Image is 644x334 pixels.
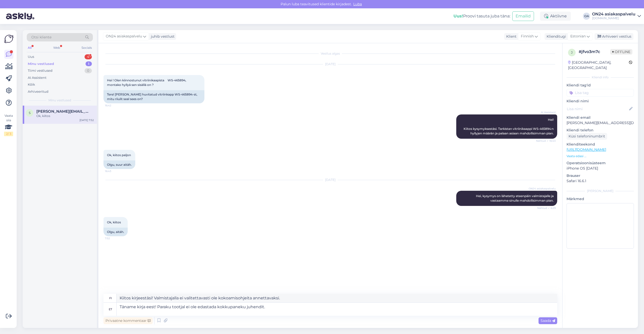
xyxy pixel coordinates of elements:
[579,49,610,55] div: # jfvo3m7c
[592,12,641,20] a: ON24 asiakaspalvelu[DOMAIN_NAME]
[541,318,555,323] span: Saada
[571,51,573,54] span: j
[453,13,510,19] div: Proovi tasuta juba täna:
[592,16,635,20] div: [DOMAIN_NAME]
[103,178,557,182] div: [DATE]
[48,98,71,103] span: Minu vestlused
[537,206,556,210] span: Nähtud ✓ 6:29
[504,34,517,39] div: Klient
[28,82,35,87] div: Kõik
[109,294,112,302] div: fi
[29,111,31,115] span: s
[36,109,89,114] span: svetlana_bunina@yahoo.com
[567,160,634,166] p: Operatsioonisüsteem
[36,114,94,118] div: Ok, kiitos
[28,75,46,80] div: AI Assistent
[567,173,634,178] p: Brauser
[103,317,153,324] div: Privaatne kommentaar
[28,68,52,73] div: Tiimi vestlused
[567,106,628,112] input: Lisa nimi
[567,133,607,140] div: Küsi telefoninumbrit
[352,2,363,6] span: Luba
[106,34,142,39] span: ON24 asiakaspalvelu
[476,194,554,202] span: Hei, kysymys on lähetetty eteenpäin valmistajalle ja vastaamme sinulle mahdollisimman pian.
[567,142,634,147] p: Klienditeekond
[567,178,634,184] p: Safari 16.6.1
[567,115,634,120] p: Kliendi email
[521,34,534,39] span: Finnish
[86,61,92,66] div: 1
[567,120,634,126] p: [PERSON_NAME][EMAIL_ADDRESS][DOMAIN_NAME]
[31,35,51,40] span: Otsi kliente
[103,90,204,103] div: Tere! [PERSON_NAME] huvitatud vitriinkapp WS-465894-st, mitu riiulit seal sees on?
[103,228,128,236] div: Olgu, aitäh.
[540,12,571,21] div: Aktiivne
[107,78,187,87] span: Hei ! Olen kiinnostunut vitriinikaapista WS-465894, montako hyllyä sen sisällä on ?
[512,11,534,21] button: Emailid
[85,68,92,73] div: 0
[567,83,634,88] p: Kliendi tag'id
[28,54,34,59] div: Uus
[4,34,14,44] img: Askly Logo
[85,54,92,59] div: 4
[567,99,634,104] p: Kliendi nimi
[103,160,135,169] div: Olgu, suur aitäh.
[105,169,124,173] span: 16:43
[103,51,557,56] div: Vestlus algas
[568,60,629,70] div: [GEOGRAPHIC_DATA], [GEOGRAPHIC_DATA]
[537,110,556,114] span: AI Assistent
[109,305,112,314] div: et
[536,139,556,143] span: Nähtud ✓ 16:43
[567,196,634,202] p: Märkmed
[567,189,634,193] div: [PERSON_NAME]
[149,34,175,39] div: juhib vestlust
[80,44,93,51] div: Socials
[595,33,633,40] div: Arhiveeri vestlus
[545,34,566,39] div: Klienditugi
[27,44,33,51] div: All
[610,49,632,55] span: Offline
[567,154,634,158] p: Vaata edasi ...
[570,34,586,39] span: Estonian
[105,104,124,107] span: 16:42
[103,62,557,66] div: [DATE]
[592,12,635,16] div: ON24 asiakaspalvelu
[453,14,463,18] b: Uus!
[117,303,557,316] textarea: Täname kirja eest! Paraku tootjal ei ole edastada kokkupaneku juhendit.
[4,113,13,136] div: Vaata siia
[107,153,131,157] span: Ok, kiitos paljon
[4,132,13,136] div: 2 / 3
[567,128,634,133] p: Kliendi telefon
[28,61,54,66] div: Minu vestlused
[105,236,124,240] span: 7:52
[567,147,606,152] a: [URL][DOMAIN_NAME]
[567,166,634,171] p: iPhone OS [DATE]
[567,75,634,80] div: Kliendi info
[567,89,634,97] input: Lisa tag
[52,44,61,51] div: Web
[583,13,590,20] div: OA
[529,187,556,190] span: ON24 asiakaspalvelu
[28,89,48,94] div: Arhiveeritud
[117,294,557,302] textarea: Kiitos kirjeestäsi! Valmistajalla ei valitettavasti ole kokoamisohjeita annettavaksi.
[107,220,121,224] span: Ok, kiitos
[79,118,94,122] div: [DATE] 7:52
